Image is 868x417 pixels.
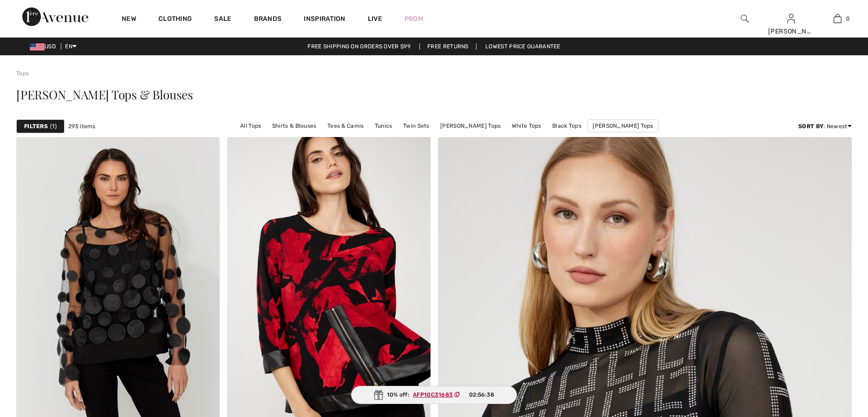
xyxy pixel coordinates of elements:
span: [PERSON_NAME] Tops & Blouses [16,86,193,103]
strong: Sort By [798,123,823,130]
div: [PERSON_NAME] [768,26,814,36]
a: Clothing [158,15,192,25]
a: Free Returns [419,43,476,50]
strong: Filters [24,122,48,130]
a: Prom [405,14,423,24]
span: 0 [846,14,850,23]
a: 0 [815,13,860,24]
a: Sign In [787,14,795,23]
a: White Tops [507,120,546,132]
img: US Dollar [30,43,45,51]
a: [PERSON_NAME] Tops [436,120,505,132]
a: Twin Sets [398,120,434,132]
span: 295 items [68,122,96,130]
ins: AFP10C31683 [413,391,453,398]
a: Brands [254,15,282,25]
img: My Bag [834,13,842,24]
span: USD [30,43,59,50]
span: EN [65,43,77,50]
div: : Newest [798,122,852,130]
a: Tunics [370,120,397,132]
img: My Info [787,13,795,24]
a: Live [368,14,382,24]
a: Tees & Camis [323,120,369,132]
img: 1ère Avenue [22,7,88,26]
a: Lowest Price Guarantee [478,43,568,50]
img: search the website [741,13,749,24]
a: Shirts & Blouses [268,120,321,132]
a: Free shipping on orders over $99 [300,43,418,50]
a: Tops [16,70,29,77]
div: 10% off: [351,386,517,404]
span: 02:56:38 [469,391,494,399]
img: Gift.svg [374,390,383,400]
a: Sale [214,15,231,25]
a: All Tops [235,120,266,132]
a: [PERSON_NAME] Tops [587,119,658,132]
span: 1 [50,122,57,130]
span: Inspiration [304,15,345,25]
a: Black Tops [548,120,586,132]
a: New [122,15,136,25]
